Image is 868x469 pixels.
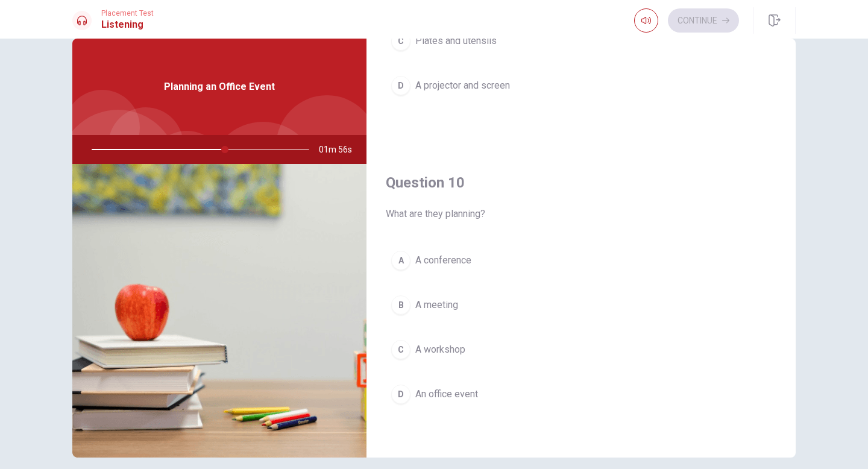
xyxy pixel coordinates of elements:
span: An office event [415,387,478,401]
span: Placement Test [101,9,154,17]
h4: Question 10 [386,173,776,192]
h1: Listening [101,17,154,32]
button: CA workshop [386,335,776,365]
button: AA conference [386,245,776,275]
span: A conference [415,253,471,268]
span: Planning an Office Event [164,80,275,94]
div: D [391,385,410,404]
div: B [391,295,410,315]
button: CPlates and utensils [386,26,776,56]
span: A projector and screen [415,78,510,93]
button: DA projector and screen [386,71,776,101]
div: D [391,76,410,95]
span: What are they planning? [386,207,776,221]
button: DAn office event [386,379,776,409]
img: Planning an Office Event [72,164,366,458]
div: C [391,340,410,359]
button: BA meeting [386,290,776,320]
div: C [391,31,410,51]
span: A meeting [415,298,458,312]
div: A [391,251,410,270]
span: 01m 56s [319,135,362,164]
span: Plates and utensils [415,34,497,48]
span: A workshop [415,342,465,357]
